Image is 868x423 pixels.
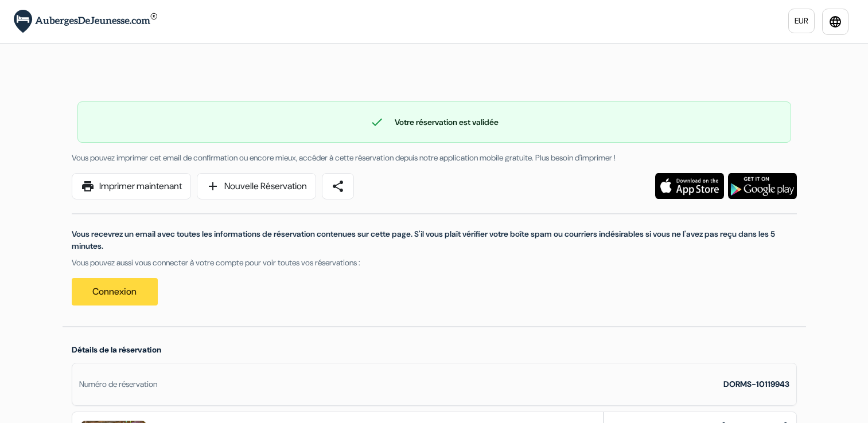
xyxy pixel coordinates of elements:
img: Téléchargez l'application gratuite [728,173,797,199]
span: print [81,179,95,193]
a: addNouvelle Réservation [197,173,316,199]
a: printImprimer maintenant [72,173,191,199]
strong: DORMS-10119943 [723,379,789,389]
a: share [322,173,354,199]
span: add [206,179,220,193]
img: Téléchargez l'application gratuite [655,173,724,199]
img: AubergesDeJeunesse.com [14,10,157,33]
span: check [370,115,384,129]
span: Détails de la réservation [72,344,161,355]
span: share [331,179,345,193]
a: EUR [788,9,815,33]
div: Votre réservation est validée [78,115,791,129]
span: Vous pouvez imprimer cet email de confirmation ou encore mieux, accéder à cette réservation depui... [72,152,616,163]
div: Numéro de réservation [79,378,157,390]
i: language [828,15,842,29]
p: Vous pouvez aussi vous connecter à votre compte pour voir toutes vos réservations : [72,257,797,269]
a: language [822,9,848,35]
a: Connexion [72,278,158,305]
p: Vous recevrez un email avec toutes les informations de réservation contenues sur cette page. S'il... [72,228,797,252]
